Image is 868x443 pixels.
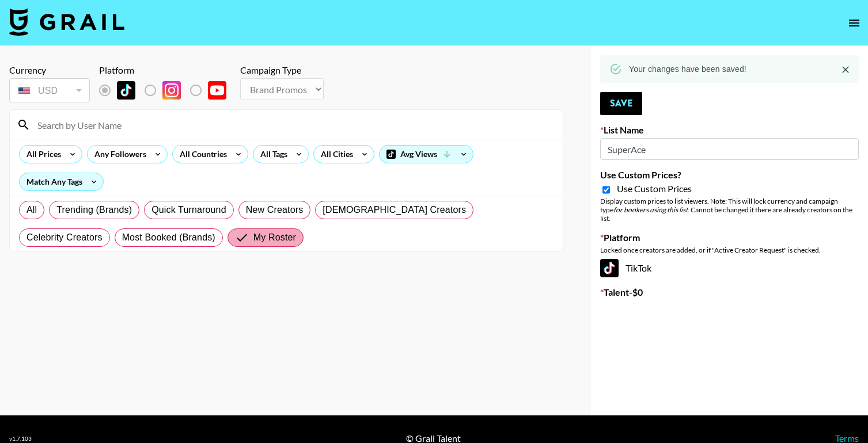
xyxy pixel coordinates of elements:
[246,203,304,217] span: New Creators
[843,12,866,35] button: open drawer
[253,146,290,163] div: All Tags
[12,81,88,101] div: USD
[600,169,859,181] label: Use Custom Prices?
[629,59,746,79] div: Your changes have been saved!
[600,259,859,277] div: TikTok
[31,116,556,134] input: Search by User Name
[613,205,688,214] em: for bookers using this list
[117,81,135,100] img: TikTok
[600,287,859,298] label: Talent - $ 0
[56,203,132,217] span: Trending (Brands)
[600,197,859,223] div: Display custom prices to list viewers. Note: This will lock currency and campaign type . Cannot b...
[837,61,854,78] button: Close
[26,203,37,217] span: All
[20,173,103,190] div: Match Any Tags
[600,232,859,243] label: Platform
[88,146,149,163] div: Any Followers
[617,183,692,194] span: Use Custom Prices
[208,81,226,100] img: YouTube
[99,78,236,102] div: List locked to TikTok.
[600,92,642,115] button: Save
[151,203,226,217] span: Quick Turnaround
[9,64,90,76] div: Currency
[314,146,355,163] div: All Cities
[600,124,859,136] label: List Name
[26,231,103,245] span: Celebrity Creators
[9,76,90,105] div: Currency is locked to USD
[240,64,324,76] div: Campaign Type
[323,203,466,217] span: [DEMOGRAPHIC_DATA] Creators
[20,146,63,163] div: All Prices
[122,231,215,245] span: Most Booked (Brands)
[380,146,473,163] div: Avg Views
[600,259,619,277] img: TikTok
[162,81,181,100] img: Instagram
[253,231,296,245] span: My Roster
[173,146,229,163] div: All Countries
[600,246,859,254] div: Locked once creators are added, or if "Active Creator Request" is checked.
[9,8,124,36] img: Grail Talent
[9,435,32,442] div: v 1.7.103
[99,64,236,76] div: Platform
